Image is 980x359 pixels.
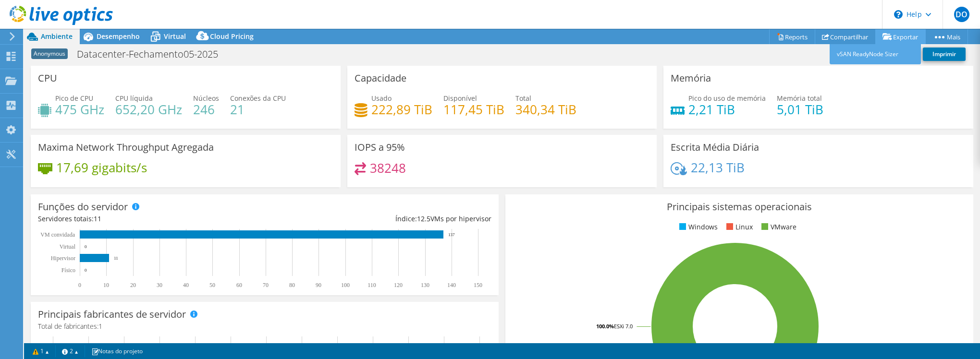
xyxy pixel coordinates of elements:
h3: CPU [38,73,57,84]
span: 11 [94,214,101,223]
text: 11 [114,256,118,261]
h3: Escrita Média Diária [671,142,759,153]
h4: 38248 [370,163,406,173]
h4: 22,13 TiB [691,162,745,173]
span: 1 [98,322,102,331]
a: Compartilhar [815,29,876,44]
text: 130 [421,282,429,288]
text: 10 [103,282,109,288]
h3: Memória [671,73,711,84]
text: 70 [263,282,269,288]
h4: 5,01 TiB [777,104,823,115]
text: 120 [394,282,403,288]
h4: 222,89 TiB [371,104,432,115]
li: Linux [724,222,753,232]
text: 40 [183,282,189,288]
text: Hipervisor [51,255,75,262]
span: Memória total [777,94,822,103]
span: Ambiente [41,32,73,41]
a: Reports [769,29,815,44]
svg: \n [894,10,903,19]
h3: IOPS a 95% [355,142,405,153]
h3: Principais sistemas operacionais [513,202,966,212]
span: Cloud Pricing [210,32,254,41]
li: VMware [759,222,796,232]
h4: 21 [230,104,286,115]
text: 50 [209,282,215,288]
h4: 117,45 TiB [443,104,504,115]
text: 90 [316,282,321,288]
h4: 475 GHz [55,104,104,115]
text: 150 [474,282,482,288]
h3: Capacidade [355,73,406,84]
span: Núcleos [193,94,219,103]
span: DO [954,7,969,22]
text: 80 [289,282,295,288]
tspan: 100.0% [596,323,614,330]
span: Anonymous [31,48,68,59]
span: 12.5 [417,214,430,223]
li: Windows [677,222,718,232]
h4: 340,34 TiB [515,104,576,115]
span: Usado [371,94,392,103]
div: Servidores totais: [38,214,265,224]
tspan: Físico [61,267,75,274]
h3: Maxima Network Throughput Agregada [38,142,214,153]
div: Índice: VMs por hipervisor [265,214,491,224]
h4: 2,21 TiB [688,104,766,115]
h3: Funções do servidor [38,202,128,212]
a: vSAN ReadyNode Sizer [830,44,921,64]
a: Imprimir [923,48,966,61]
span: Conexões da CPU [230,94,286,103]
a: 1 [26,345,56,357]
text: 100 [341,282,350,288]
text: 20 [130,282,136,288]
span: CPU líquida [115,94,153,103]
text: 0 [78,282,81,288]
h4: 246 [193,104,219,115]
text: 137 [448,232,455,237]
span: Desempenho [97,32,140,41]
span: Disponível [443,94,477,103]
text: 0 [85,268,87,273]
h1: Datacenter-Fechamento05-2025 [73,49,233,60]
text: 110 [367,282,376,288]
a: Mais [925,29,968,44]
h3: Principais fabricantes de servidor [38,309,186,320]
a: 2 [55,345,85,357]
h4: Total de fabricantes: [38,321,491,332]
span: Total [515,94,531,103]
h4: 17,69 gigabits/s [56,162,147,173]
span: Pico do uso de memória [688,94,766,103]
span: Pico de CPU [55,94,93,103]
text: VM convidada [40,231,75,238]
a: Notas do projeto [85,345,149,357]
text: 140 [447,282,456,288]
a: Exportar [875,29,926,44]
span: Virtual [164,32,186,41]
text: 60 [236,282,242,288]
h4: 652,20 GHz [115,104,182,115]
tspan: ESXi 7.0 [614,323,633,330]
text: Virtual [60,243,76,250]
text: 0 [85,244,87,249]
text: 30 [157,282,162,288]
